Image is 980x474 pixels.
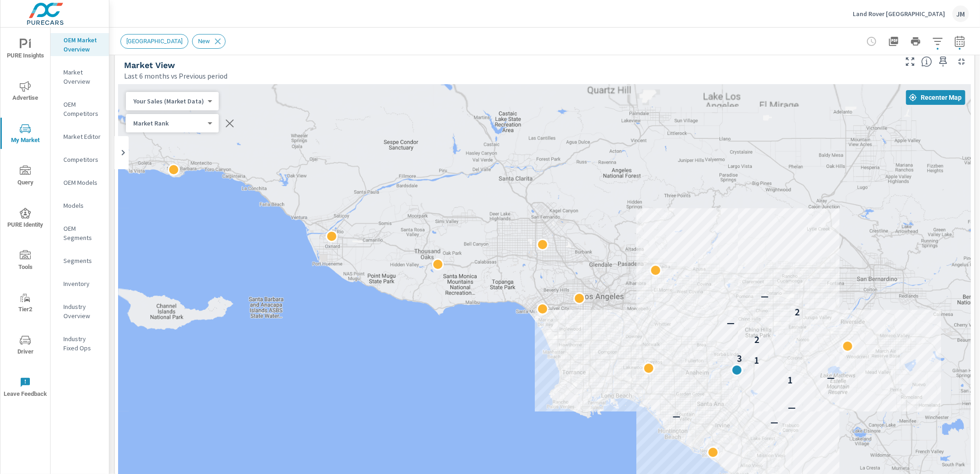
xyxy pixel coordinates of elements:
span: Save this to your personalized report [936,54,951,69]
p: — [761,291,769,302]
p: Last 6 months vs Previous period [124,70,227,81]
p: Your Sales (Market Data) [133,97,204,105]
p: 2 [795,307,800,318]
button: "Export Report to PDF" [884,32,903,51]
p: Market Overview [63,68,102,86]
button: Make Fullscreen [903,54,918,69]
p: OEM Models [63,178,102,187]
p: OEM Segments [63,224,102,242]
div: OEM Models [51,176,109,189]
button: Print Report [906,32,925,51]
p: — [672,411,680,422]
div: Competitors [51,153,109,166]
span: PURE Insights [3,39,47,61]
div: Segments [51,254,109,268]
span: PURE Identity [3,208,47,230]
span: Query [3,166,47,188]
p: Models [63,201,102,210]
p: — [727,318,735,329]
p: Inventory [63,279,102,288]
div: OEM Segments [51,222,109,245]
span: [GEOGRAPHIC_DATA] [121,38,188,45]
div: Market Editor [51,130,109,143]
span: Tier2 [3,292,47,315]
span: Driver [3,335,47,357]
p: Land Rover [GEOGRAPHIC_DATA] [853,10,945,18]
div: Models [51,199,109,212]
div: Your Sales (Market Data) [126,97,211,106]
p: Industry Overview [63,302,102,320]
span: Advertise [3,81,47,103]
h5: Market View [124,60,175,70]
div: Industry Overview [51,300,109,323]
div: OEM Competitors [51,97,109,120]
span: New [193,38,215,45]
span: My Market [3,123,47,146]
p: Industry Fixed Ops [63,334,102,353]
div: Market Overview [51,65,109,88]
button: Minimize Widget [954,54,969,69]
span: Recenter Map [910,93,962,102]
p: OEM Competitors [63,100,102,118]
button: Select Date Range [951,32,969,51]
div: Your Sales (Market Data) [126,119,211,128]
p: OEM Market Overview [63,35,102,54]
p: — [770,417,778,428]
p: — [787,402,795,413]
div: Industry Fixed Ops [51,332,109,355]
span: Tools [3,250,47,273]
p: — [827,372,835,383]
div: nav menu [0,28,50,408]
div: JM [952,6,969,22]
p: Segments [63,256,102,265]
span: Leave Feedback [3,377,47,400]
p: Market Rank [133,119,204,127]
p: Competitors [63,155,102,164]
div: OEM Market Overview [51,33,109,56]
button: Recenter Map [906,90,965,105]
p: Market Editor [63,132,102,141]
p: 2 [754,334,759,345]
p: 3 [737,353,742,364]
div: Inventory [51,277,109,291]
button: Apply Filters [929,32,947,51]
p: 1 [787,375,792,386]
span: Find the biggest opportunities in your market for your inventory. Understand by postal code where... [921,56,932,67]
p: 1 [754,355,759,366]
div: New [192,34,226,49]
